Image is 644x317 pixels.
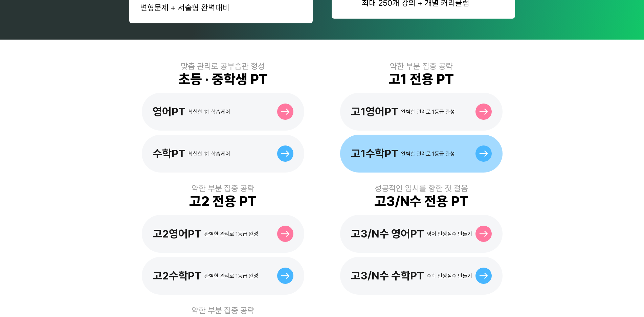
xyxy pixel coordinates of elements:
[351,147,398,160] div: 고1수학PT
[401,109,455,115] div: 완벽한 관리로 1등급 완성
[388,71,454,87] div: 고1 전용 PT
[375,183,468,193] div: 성공적인 입시를 향한 첫 걸음
[178,71,268,87] div: 초등 · 중학생 PT
[427,273,472,279] div: 수학 인생점수 만들기
[181,61,265,71] div: 맞춤 관리로 공부습관 형성
[401,151,455,157] div: 완벽한 관리로 1등급 완성
[351,227,424,240] div: 고3/N수 영어PT
[204,231,258,237] div: 완벽한 관리로 1등급 완성
[427,231,472,237] div: 영어 인생점수 만들기
[153,147,185,160] div: 수학PT
[374,193,468,209] div: 고3/N수 전용 PT
[153,227,202,240] div: 고2영어PT
[192,183,254,193] div: 약한 부분 집중 공략
[188,109,230,115] div: 확실한 1:1 학습케어
[204,273,258,279] div: 완벽한 관리로 1등급 완성
[153,105,185,118] div: 영어PT
[140,3,302,13] div: 변형문제 + 서술형 완벽대비
[189,193,257,209] div: 고2 전용 PT
[390,61,453,71] div: 약한 부분 집중 공략
[192,305,254,315] div: 약한 부분 집중 공략
[188,151,230,157] div: 확실한 1:1 학습케어
[153,269,202,282] div: 고2수학PT
[351,269,424,282] div: 고3/N수 수학PT
[351,105,398,118] div: 고1영어PT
